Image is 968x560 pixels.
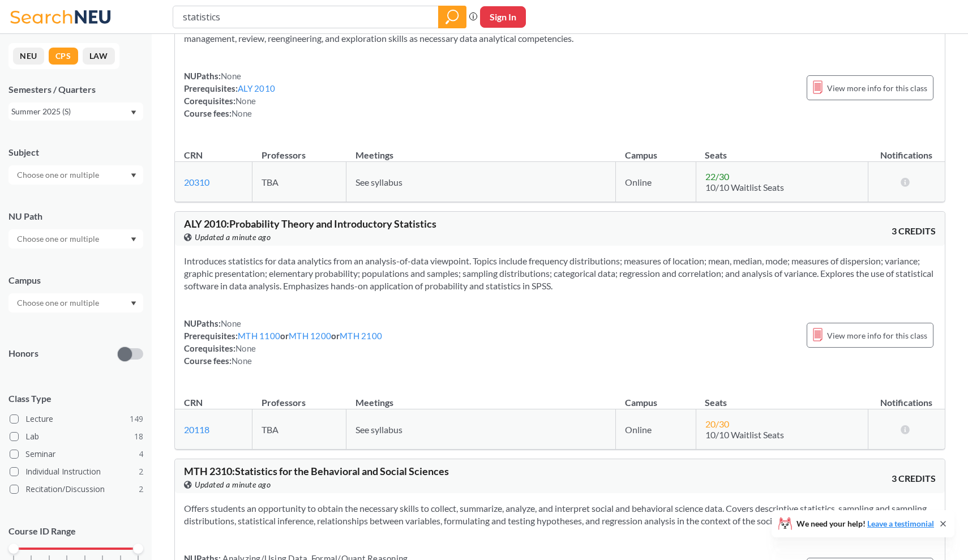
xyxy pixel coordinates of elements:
div: Campus [8,274,143,287]
td: Online [616,162,696,202]
svg: Dropdown arrow [131,237,136,242]
span: We need your help! [796,520,934,528]
span: None [235,343,256,353]
div: magnifying glass [438,6,466,28]
div: CRN [184,149,203,161]
button: LAW [83,48,115,65]
div: Summer 2025 (S)Dropdown arrow [8,102,143,121]
span: View more info for this class [827,81,927,95]
a: MTH 1200 [289,331,331,341]
th: Campus [616,385,696,409]
span: 20 / 30 [705,418,729,429]
svg: Dropdown arrow [131,301,136,306]
th: Meetings [346,385,616,409]
th: Professors [252,138,346,162]
section: Offers students an opportunity to obtain the necessary skills to collect, summarize, analyze, and... [184,502,936,527]
th: Seats [696,385,868,409]
svg: magnifying glass [446,9,459,25]
a: MTH 2100 [340,331,382,341]
input: Choose one or multiple [11,168,106,182]
a: 20118 [184,424,209,435]
a: ALY 2010 [238,83,275,93]
span: Updated a minute ago [195,231,271,243]
span: 10/10 Waitlist Seats [705,182,784,193]
section: Introduces statistics for data analytics from an analysis-of-data viewpoint. Topics include frequ... [184,255,936,292]
span: 149 [130,413,143,425]
label: Seminar [10,447,143,461]
div: Dropdown arrow [8,293,143,313]
th: Seats [696,138,868,162]
input: Class, professor, course number, "phrase" [182,7,430,27]
div: Subject [8,146,143,159]
p: Course ID Range [8,525,143,538]
span: None [221,71,241,81]
div: NUPaths: Prerequisites: or or Corequisites: Course fees: [184,317,382,367]
div: Summer 2025 (S) [11,105,130,118]
span: None [221,318,241,328]
span: See syllabus [355,177,402,187]
span: View more info for this class [827,328,927,343]
button: CPS [49,48,78,65]
span: 18 [134,430,143,443]
button: Sign In [480,6,526,28]
a: MTH 1100 [238,331,280,341]
label: Individual Instruction [10,464,143,479]
svg: Dropdown arrow [131,173,136,178]
span: 10/10 Waitlist Seats [705,429,784,440]
span: None [232,108,252,118]
th: Professors [252,385,346,409]
a: 20310 [184,177,209,187]
div: NU Path [8,210,143,223]
label: Lab [10,429,143,444]
button: NEU [13,48,44,65]
td: TBA [252,162,346,202]
div: CRN [184,396,203,409]
span: See syllabus [355,424,402,435]
span: 4 [139,448,143,460]
td: TBA [252,409,346,450]
label: Recitation/Discussion [10,482,143,497]
span: 2 [139,483,143,495]
svg: Dropdown arrow [131,110,136,115]
span: None [235,96,256,106]
span: 3 CREDITS [892,225,936,237]
th: Notifications [868,138,945,162]
span: MTH 2310 : Statistics for the Behavioral and Social Sciences [184,465,449,477]
th: Meetings [346,138,616,162]
div: Dropdown arrow [8,165,143,185]
span: Class Type [8,392,143,405]
div: NUPaths: Prerequisites: Corequisites: Course fees: [184,70,275,119]
td: Online [616,409,696,450]
p: Honors [8,347,38,360]
div: Dropdown arrow [8,229,143,249]
a: Leave a testimonial [867,519,934,528]
span: 3 CREDITS [892,472,936,485]
input: Choose one or multiple [11,296,106,310]
span: None [232,356,252,366]
th: Notifications [868,385,945,409]
div: Semesters / Quarters [8,83,143,96]
th: Campus [616,138,696,162]
span: Updated a minute ago [195,478,271,491]
span: 2 [139,465,143,478]
span: 22 / 30 [705,171,729,182]
label: Lecture [10,412,143,426]
input: Choose one or multiple [11,232,106,246]
span: ALY 2010 : Probability Theory and Introductory Statistics [184,217,436,230]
